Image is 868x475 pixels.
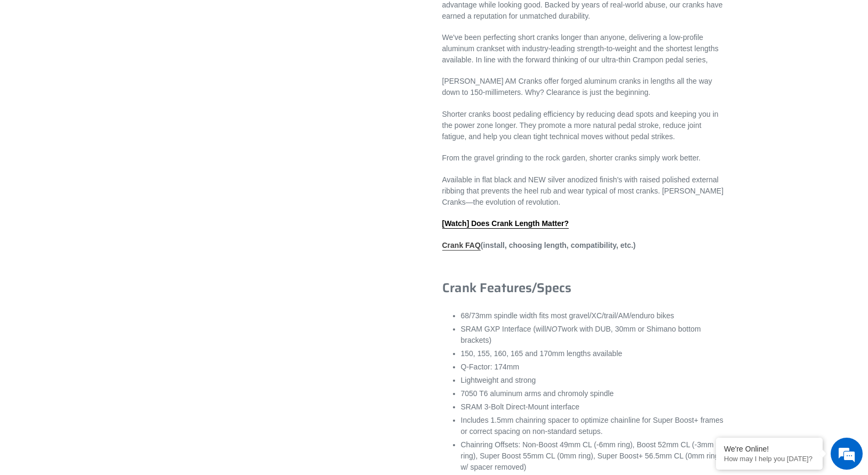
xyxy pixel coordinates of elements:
p: Shorter cranks boost pedaling efficiency by reducing dead spots and keeping you in the power zone... [442,109,725,142]
p: From the gravel grinding to the rock garden, shorter cranks simply work better. [442,152,725,164]
li: Chainring Offsets: Non-Boost 49mm CL (-6mm ring), Boost 52mm CL (-3mm ring), Super Boost 55mm CL ... [461,439,725,473]
span: We're online! [62,134,147,242]
strong: (install, choosing length, compatibility, etc.) [442,241,636,251]
em: NOT [546,325,562,333]
p: [PERSON_NAME] AM Cranks offer forged aluminum cranks in lengths all the way down to 150-millimete... [442,76,725,98]
li: 7050 T6 aluminum arms and chromoly spindle [461,388,725,399]
h3: Crank Features/Specs [442,280,725,296]
div: Navigation go back [12,59,28,75]
li: SRAM 3-Bolt Direct-Mount interface [461,401,725,413]
img: d_696896380_company_1647369064580_696896380 [34,53,61,80]
li: Q-Factor: 174mm [461,361,725,373]
div: Minimize live chat window [175,5,201,31]
li: Lightweight and strong [461,375,725,386]
p: Available in flat black and NEW silver anodized finish's with raised polished external ribbing th... [442,174,725,208]
div: We're Online! [724,445,815,453]
textarea: Type your message and hit 'Enter' [5,291,203,328]
li: 150, 155, 160, 165 and 170mm lengths available [461,348,725,359]
li: 68/73mm spindle width fits most gravel/XC/trail/AM/enduro bikes [461,310,725,321]
a: Crank FAQ [442,241,481,251]
div: Chat with us now [71,60,195,74]
a: [Watch] Does Crank Length Matter? [442,219,569,229]
li: SRAM GXP Interface (will work with DUB, 30mm or Shimano bottom brackets) [461,324,725,346]
p: How may I help you today? [724,455,815,463]
li: Includes 1.5mm chainring spacer to optimize chainline for Super Boost+ frames or correct spacing ... [461,415,725,437]
p: We've been perfecting short cranks longer than anyone, delivering a low-profile aluminum crankset... [442,32,725,66]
